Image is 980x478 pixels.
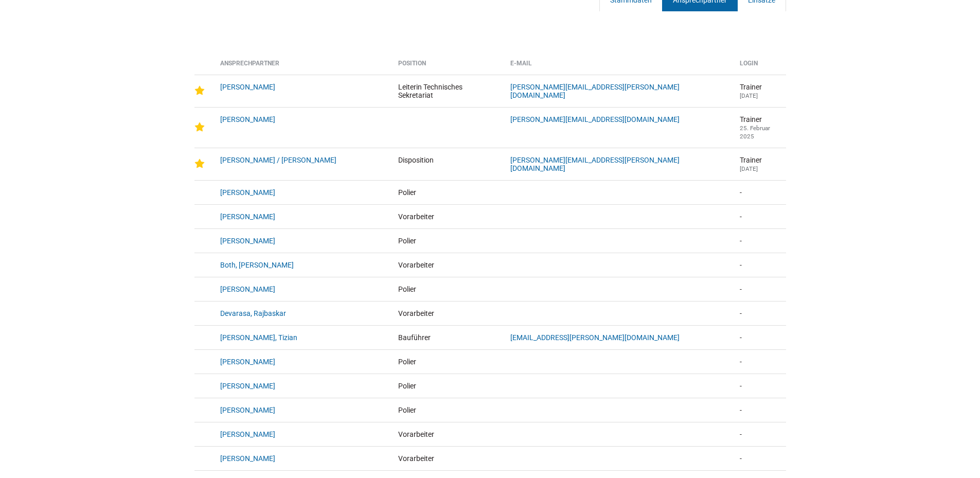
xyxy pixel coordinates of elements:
td: Polier [390,228,503,253]
th: Ansprechpartner [212,60,390,75]
a: [PERSON_NAME] [220,382,275,390]
td: - [732,204,786,228]
td: Vorarbeiter [390,422,503,446]
td: - [732,349,786,374]
td: Polier [390,374,503,398]
a: [PERSON_NAME] [220,83,275,91]
td: - [732,277,786,301]
a: [PERSON_NAME], Tizian [220,333,297,342]
td: Bauführer [390,325,503,349]
td: Disposition [390,148,503,180]
td: Polier [390,277,503,301]
a: [PERSON_NAME] [220,213,275,221]
td: - [732,180,786,204]
a: [EMAIL_ADDRESS][PERSON_NAME][DOMAIN_NAME] [510,333,680,342]
img: Star-icon.png [194,122,205,132]
a: [PERSON_NAME] [220,188,275,197]
th: Position [390,60,503,75]
th: E-Mail [503,60,732,75]
a: [PERSON_NAME] [220,115,275,123]
a: [PERSON_NAME] / [PERSON_NAME] [220,156,336,164]
a: [PERSON_NAME] [220,454,275,463]
td: Polier [390,398,503,422]
td: Polier [390,180,503,204]
a: [PERSON_NAME] [220,430,275,438]
a: [PERSON_NAME][EMAIL_ADDRESS][PERSON_NAME][DOMAIN_NAME] [510,83,680,99]
td: - [732,374,786,398]
a: [PERSON_NAME][EMAIL_ADDRESS][PERSON_NAME][DOMAIN_NAME] [510,156,680,172]
td: Trainer [732,75,786,107]
small: 25. Februar 2025 [740,125,770,140]
td: Vorarbeiter [390,446,503,470]
td: - [732,325,786,349]
td: - [732,253,786,277]
small: [DATE] [740,92,758,99]
td: Leiterin Technisches Sekretariat [390,75,503,107]
img: Star-icon.png [194,85,205,96]
td: - [732,301,786,325]
td: - [732,446,786,470]
td: - [732,228,786,253]
th: Login [732,60,786,75]
td: Vorarbeiter [390,301,503,325]
a: [PERSON_NAME][EMAIL_ADDRESS][DOMAIN_NAME] [510,115,680,123]
a: [PERSON_NAME] [220,406,275,414]
td: Vorarbeiter [390,253,503,277]
a: Devarasa, Rajbaskar [220,309,286,317]
small: [DATE] [740,165,758,172]
a: [PERSON_NAME] [220,285,275,293]
td: - [732,398,786,422]
a: [PERSON_NAME] [220,237,275,245]
td: Trainer [732,148,786,180]
img: Star-icon.png [194,158,205,169]
td: Polier [390,349,503,374]
a: Both, [PERSON_NAME] [220,261,294,269]
td: - [732,422,786,446]
a: [PERSON_NAME] [220,358,275,366]
td: Vorarbeiter [390,204,503,228]
td: Trainer [732,107,786,148]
